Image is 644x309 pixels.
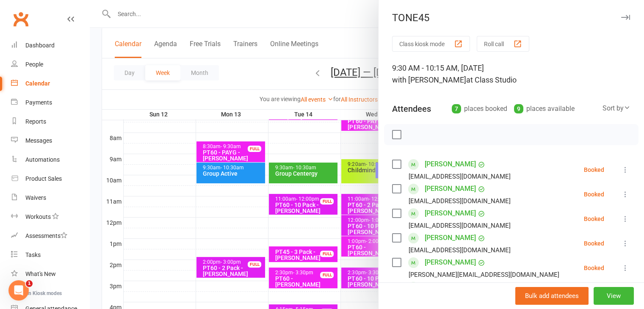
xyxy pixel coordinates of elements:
[25,213,51,220] div: Workouts
[584,265,604,271] div: Booked
[11,188,89,207] a: Waivers
[514,104,523,113] div: 9
[425,231,476,245] a: [PERSON_NAME]
[25,80,50,87] div: Calendar
[25,251,41,258] div: Tasks
[392,103,431,115] div: Attendees
[514,103,575,115] div: places available
[584,216,604,222] div: Booked
[452,103,507,115] div: places booked
[425,157,476,171] a: [PERSON_NAME]
[11,265,89,284] a: What's New
[425,182,476,196] a: [PERSON_NAME]
[11,226,89,246] a: Assessments
[425,207,476,220] a: [PERSON_NAME]
[11,55,89,74] a: People
[11,150,89,169] a: Automations
[409,196,511,207] div: [EMAIL_ADDRESS][DOMAIN_NAME]
[379,12,644,24] div: TONE45
[392,36,470,52] button: Class kiosk mode
[25,194,46,201] div: Waivers
[452,104,461,113] div: 7
[477,36,529,52] button: Roll call
[25,137,52,144] div: Messages
[584,240,604,246] div: Booked
[392,62,630,86] div: 9:30 AM - 10:15 AM, [DATE]
[425,256,476,269] a: [PERSON_NAME]
[594,287,634,305] button: View
[11,246,89,265] a: Tasks
[25,270,56,277] div: What's New
[25,61,43,68] div: People
[11,207,89,226] a: Workouts
[466,75,517,84] span: at Class Studio
[11,36,89,55] a: Dashboard
[515,287,589,305] button: Bulk add attendees
[11,131,89,150] a: Messages
[409,220,511,231] div: [EMAIL_ADDRESS][DOMAIN_NAME]
[392,75,466,84] span: with [PERSON_NAME]
[8,280,29,301] iframe: Intercom live chat
[603,103,630,114] div: Sort by
[425,280,476,294] a: [PERSON_NAME]
[25,118,46,125] div: Reports
[25,232,67,239] div: Assessments
[11,74,89,93] a: Calendar
[11,169,89,188] a: Product Sales
[25,156,60,163] div: Automations
[25,42,55,49] div: Dashboard
[409,171,511,182] div: [EMAIL_ADDRESS][DOMAIN_NAME]
[409,245,511,256] div: [EMAIL_ADDRESS][DOMAIN_NAME]
[584,167,604,173] div: Booked
[11,93,89,112] a: Payments
[25,175,62,182] div: Product Sales
[26,280,33,287] span: 1
[584,191,604,197] div: Booked
[10,8,31,30] a: Clubworx
[11,112,89,131] a: Reports
[25,99,52,106] div: Payments
[409,269,559,280] div: [PERSON_NAME][EMAIL_ADDRESS][DOMAIN_NAME]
